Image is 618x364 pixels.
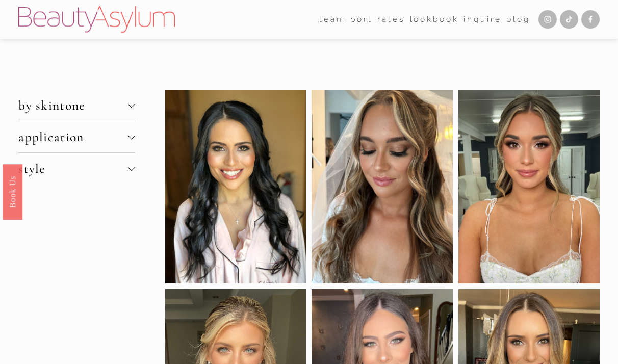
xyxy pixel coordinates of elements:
[18,129,128,145] span: application
[18,90,135,121] button: by skintone
[377,12,404,28] a: Rates
[581,10,600,29] a: Facebook
[18,6,175,33] img: Beauty Asylum | Bridal Hair &amp; Makeup Charlotte &amp; Atlanta
[350,12,373,28] a: port
[410,12,459,28] a: Lookbook
[506,12,530,28] a: Blog
[18,153,135,184] button: style
[463,12,501,28] a: Inquire
[538,10,557,29] a: Instagram
[319,12,346,28] a: folder dropdown
[319,12,346,27] span: team
[18,121,135,152] button: application
[18,161,128,176] span: style
[560,10,578,29] a: TikTok
[3,164,22,220] a: Book Us
[18,97,128,113] span: by skintone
